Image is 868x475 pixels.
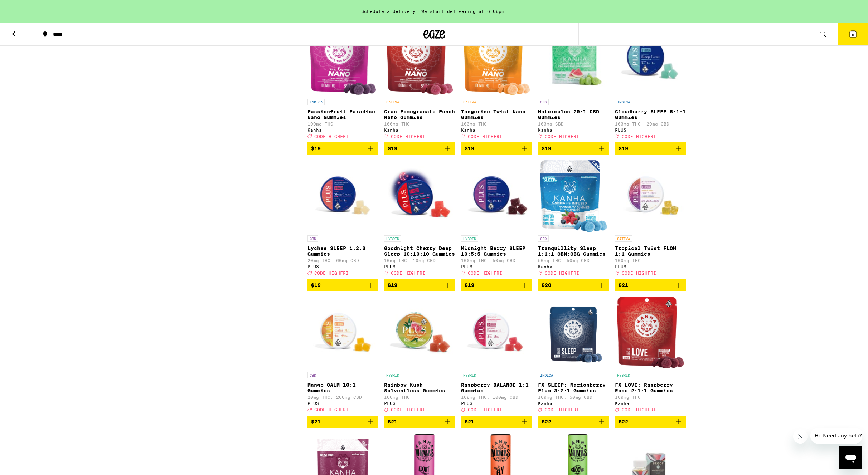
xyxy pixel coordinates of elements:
[538,382,609,393] p: FX SLEEP: Marionberry Plum 3:2:1 Gummies
[545,134,579,139] span: CODE HIGHFRI
[384,297,455,368] img: PLUS - Rainbow Kush Solventless Gummies
[538,372,555,378] p: INDICA
[307,24,379,142] a: Open page for Passionfruit Paradise Nano Gummies from Kanha
[615,395,686,400] p: 100mg THC
[384,382,455,393] p: Rainbow Kush Solventless Gummies
[465,419,474,425] span: $21
[615,258,686,263] p: 100mg THC
[307,142,379,155] button: Add to bag
[542,146,551,151] span: $19
[615,279,686,291] button: Add to bag
[461,258,532,263] p: 100mg THC: 50mg CBD
[388,146,397,151] span: $19
[311,282,321,288] span: $19
[615,382,686,393] p: FX LOVE: Raspberry Rose 2:1:1 Gummies
[538,245,609,257] p: Tranquillity Sleep 1:1:1 CBN:CBG Gummies
[461,372,478,378] p: HYBRID
[538,297,609,416] a: Open page for FX SLEEP: Marionberry Plum 3:2:1 Gummies from Kanha
[793,429,808,444] iframe: Close message
[314,134,349,139] span: CODE HIGHFRI
[465,282,474,288] span: $19
[465,146,474,151] span: $19
[538,160,609,279] a: Open page for Tranquillity Sleep 1:1:1 CBN:CBG Gummies from Kanha
[538,24,609,142] a: Open page for Watermelon 20:1 CBD Gummies from Kanha
[622,271,656,275] span: CODE HIGHFRI
[540,160,607,232] img: Kanha - Tranquillity Sleep 1:1:1 CBN:CBG Gummies
[542,419,551,425] span: $22
[384,279,455,291] button: Add to bag
[307,128,379,132] div: Kanha
[615,142,686,155] button: Add to bag
[461,245,532,257] p: Midnight Berry SLEEP 10:5:5 Gummies
[461,382,532,393] p: Raspberry BALANCE 1:1 Gummies
[468,271,502,275] span: CODE HIGHFRI
[384,24,455,142] a: Open page for Cran-Pomegranate Punch Nano Gummies from Kanha
[391,271,425,275] span: CODE HIGHFRI
[307,235,318,242] p: CBD
[619,282,628,288] span: $21
[538,142,609,155] button: Add to bag
[384,395,455,400] p: 100mg THC
[384,416,455,428] button: Add to bag
[538,99,549,105] p: CBD
[307,382,379,393] p: Mango CALM 10:1 Gummies
[307,395,379,400] p: 20mg THC: 200mg CBD
[461,264,532,269] div: PLUS
[538,128,609,132] div: Kanha
[615,245,686,257] p: Tropical Twist FLOW 1:1 Gummies
[307,99,325,105] p: INDICA
[615,109,686,120] p: Cloudberry SLEEP 5:1:1 Gummies
[314,407,349,412] span: CODE HIGHFRI
[391,407,425,412] span: CODE HIGHFRI
[615,99,632,105] p: INDICA
[538,109,609,120] p: Watermelon 20:1 CBD Gummies
[538,24,609,95] img: Kanha - Watermelon 20:1 CBD Gummies
[391,134,425,139] span: CODE HIGHFRI
[615,24,686,142] a: Open page for Cloudberry SLEEP 5:1:1 Gummies from PLUS
[384,128,455,132] div: Kanha
[468,407,502,412] span: CODE HIGHFRI
[461,128,532,132] div: Kanha
[461,401,532,406] div: PLUS
[384,401,455,406] div: PLUS
[542,282,551,288] span: $20
[461,235,478,242] p: HYBRID
[615,235,632,242] p: SATIVA
[461,24,532,142] a: Open page for Tangerine Twist Nano Gummies from Kanha
[384,258,455,263] p: 10mg THC: 10mg CBD
[384,160,455,232] img: PLUS - Goodnight Cherry Deep Sleep 10:10:10 Gummies
[538,264,609,269] div: Kanha
[810,428,862,444] iframe: Message from company
[615,160,686,279] a: Open page for Tropical Twist FLOW 1:1 Gummies from PLUS
[461,160,532,232] img: PLUS - Midnight Berry SLEEP 10:5:5 Gummies
[615,264,686,269] div: PLUS
[622,407,656,412] span: CODE HIGHFRI
[384,235,401,242] p: HYBRID
[838,23,868,45] button: 5
[384,122,455,126] p: 100mg THC
[461,297,532,368] img: PLUS - Raspberry BALANCE 1:1 Gummies
[615,297,686,416] a: Open page for FX LOVE: Raspberry Rose 2:1:1 Gummies from Kanha
[384,99,401,105] p: SATIVA
[461,142,532,155] button: Add to bag
[384,245,455,257] p: Goodnight Cherry Deep Sleep 10:10:10 Gummies
[615,128,686,132] div: PLUS
[307,245,379,257] p: Lychee SLEEP 1:2:3 Gummies
[388,282,397,288] span: $19
[307,258,379,263] p: 20mg THC: 60mg CBD
[461,416,532,428] button: Add to bag
[386,24,453,95] img: Kanha - Cran-Pomegranate Punch Nano Gummies
[384,297,455,416] a: Open page for Rainbow Kush Solventless Gummies from PLUS
[388,419,397,425] span: $21
[615,24,686,95] img: PLUS - Cloudberry SLEEP 5:1:1 Gummies
[384,160,455,279] a: Open page for Goodnight Cherry Deep Sleep 10:10:10 Gummies from PLUS
[615,416,686,428] button: Add to bag
[384,372,401,378] p: HYBRID
[615,401,686,406] div: Kanha
[384,264,455,269] div: PLUS
[307,264,379,269] div: PLUS
[461,109,532,120] p: Tangerine Twist Nano Gummies
[852,33,854,37] span: 5
[307,416,379,428] button: Add to bag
